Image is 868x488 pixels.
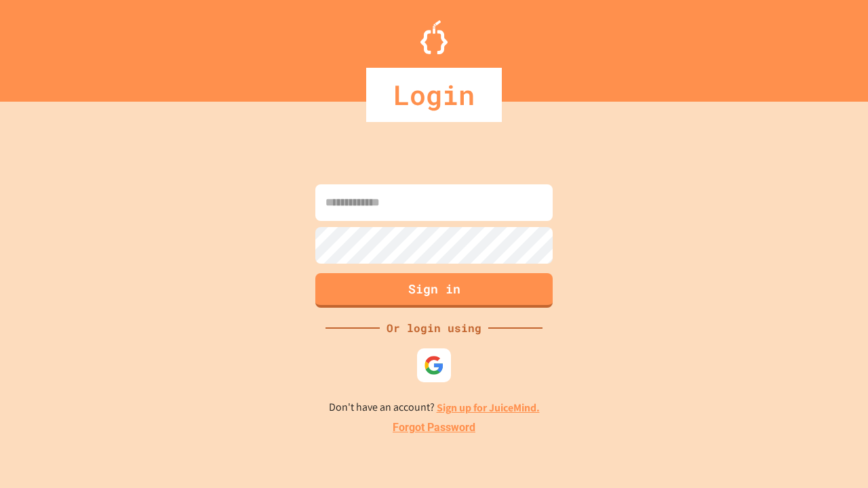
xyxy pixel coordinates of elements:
[424,355,444,375] img: google-icon.svg
[315,273,553,308] button: Sign in
[755,375,854,432] iframe: chat widget
[380,320,488,336] div: Or login using
[329,399,540,416] p: Don't have an account?
[393,420,475,436] a: Forgot Password
[366,68,502,122] div: Login
[811,434,854,474] iframe: chat widget
[420,20,448,54] img: Logo.svg
[437,401,540,415] a: Sign up for JuiceMind.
